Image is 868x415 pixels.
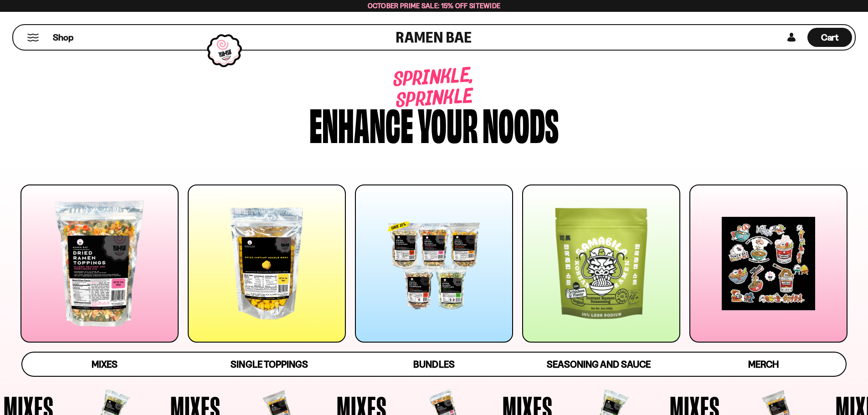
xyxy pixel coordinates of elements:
div: noods [483,102,559,145]
div: your [418,102,478,145]
div: Enhance [309,102,413,145]
span: Merch [748,359,779,370]
div: Cart [807,25,852,50]
span: Seasoning and Sauce [547,359,650,370]
a: Single Toppings [187,353,351,376]
span: Mixes [92,359,118,370]
span: Cart [821,32,839,43]
span: October Prime Sale: 15% off Sitewide [368,1,501,10]
span: Single Toppings [231,359,308,370]
a: Mixes [22,353,187,376]
a: Seasoning and Sauce [516,353,681,376]
a: Shop [53,28,73,47]
a: Bundles [352,353,516,376]
span: Shop [53,31,73,44]
button: Mobile Menu Trigger [27,34,39,41]
span: Bundles [413,359,454,370]
a: Merch [681,353,846,376]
